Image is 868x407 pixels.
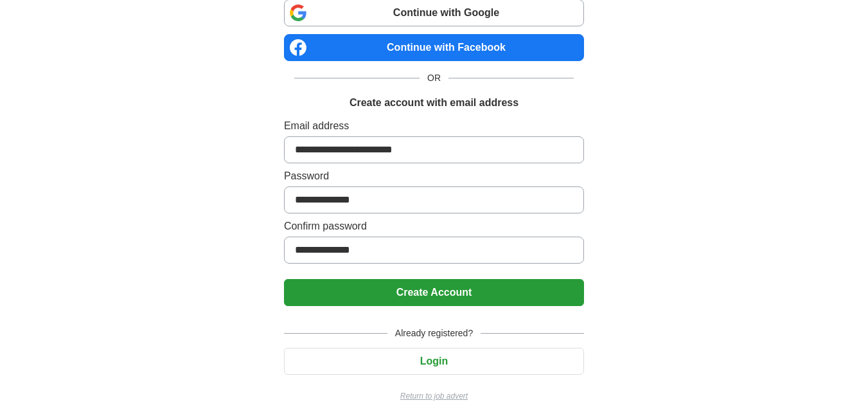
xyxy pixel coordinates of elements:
span: OR [420,71,448,85]
button: Create Account [284,279,584,306]
a: Return to job advert [284,390,584,402]
button: Login [284,348,584,375]
label: Password [284,168,584,184]
h1: Create account with email address [350,95,518,111]
span: Already registered? [387,327,481,340]
a: Login [284,356,584,366]
a: Continue with Facebook [284,34,584,61]
label: Confirm password [284,219,584,234]
label: Email address [284,118,584,134]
